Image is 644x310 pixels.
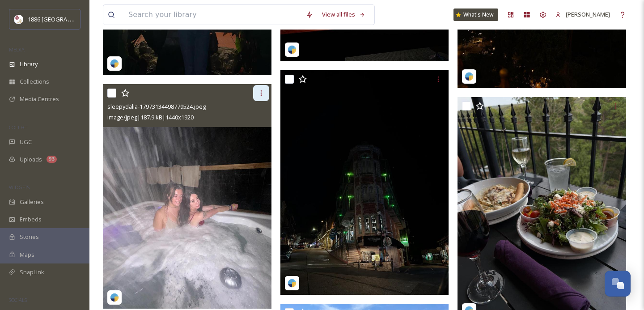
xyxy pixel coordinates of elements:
[107,113,194,121] span: image/jpeg | 187.9 kB | 1440 x 1920
[20,77,49,86] span: Collections
[124,5,301,25] input: Search your library
[20,60,38,68] span: Library
[20,251,34,259] span: Maps
[110,59,119,68] img: snapsea-logo.png
[605,271,631,297] button: Open Chat
[288,45,297,54] img: snapsea-logo.png
[20,215,42,224] span: Embeds
[20,198,44,206] span: Galleries
[9,297,27,303] span: SOCIALS
[280,70,449,295] img: sleepydalia-18295693381251191.jpeg
[318,6,370,23] a: View all files
[110,293,119,302] img: snapsea-logo.png
[20,155,42,164] span: Uploads
[14,15,23,24] img: logos.png
[103,84,271,309] img: sleepydalia-17973134498779524.jpeg
[47,156,57,163] div: 93
[9,184,30,191] span: WIDGETS
[20,233,39,241] span: Stories
[288,279,297,288] img: snapsea-logo.png
[107,102,206,110] span: sleepydalia-17973134498779524.jpeg
[28,15,98,23] span: 1886 [GEOGRAPHIC_DATA]
[20,138,32,146] span: UGC
[20,268,44,276] span: SnapLink
[20,95,59,103] span: Media Centres
[551,6,614,23] a: [PERSON_NAME]
[9,46,25,53] span: MEDIA
[566,10,610,18] span: [PERSON_NAME]
[453,8,498,21] a: What's New
[465,72,474,81] img: snapsea-logo.png
[9,124,28,131] span: COLLECT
